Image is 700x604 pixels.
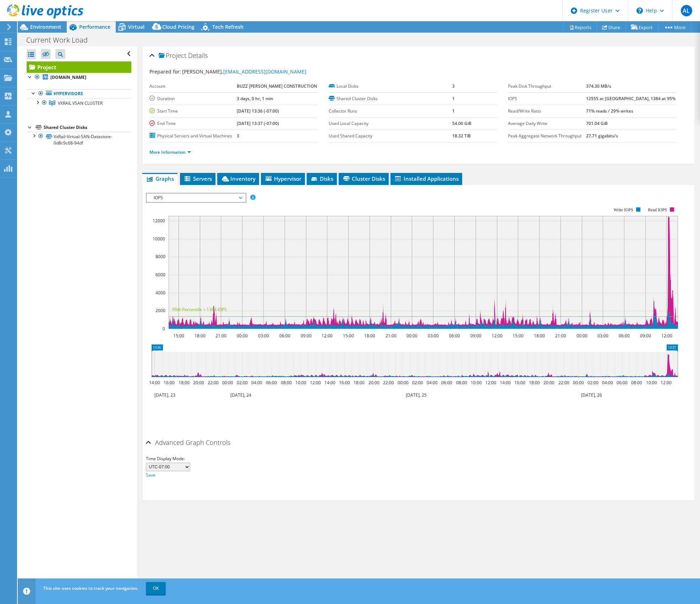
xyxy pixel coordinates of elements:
text: 00:00 [576,333,587,339]
text: 12:00 [485,380,496,386]
label: IOPS [508,95,586,102]
a: VXRAIL VSAN CLUSTER [27,98,131,108]
label: Shared Cluster Disks [329,95,452,102]
text: 21:00 [555,333,566,339]
text: Read IOPS [648,207,667,212]
span: Installed Applications [394,175,459,182]
text: 10:00 [471,380,482,386]
text: 06:00 [619,333,630,339]
text: 02:00 [587,380,598,386]
span: Performance [79,23,110,30]
text: 02:00 [237,380,248,386]
a: Save [146,472,155,478]
text: 12:00 [661,380,672,386]
text: 15:00 [343,333,354,339]
span: Environment [30,23,61,30]
text: 18:00 [529,380,540,386]
text: 06:00 [617,380,628,386]
text: 00:00 [406,333,417,339]
label: Physical Servers and Virtual Machines [149,132,237,140]
a: Export [625,22,658,33]
text: 16:00 [514,380,525,386]
h1: Current Work Load [23,36,99,44]
svg: \n [636,7,643,14]
b: 71% reads / 29% writes [586,108,633,114]
b: 1 [452,108,455,114]
text: 14:00 [324,380,335,386]
span: IOPS [150,194,241,202]
span: AL [681,5,692,16]
text: 12:00 [310,380,321,386]
label: Local Disks [329,83,452,90]
label: End Time [149,120,237,127]
text: 06:00 [266,380,277,386]
text: 20:00 [543,380,554,386]
label: Duration [149,95,237,102]
text: 22:00 [208,380,219,386]
span: Virtual [128,23,144,30]
label: Prepared for: [149,68,181,75]
label: Used Local Capacity [329,120,452,127]
text: 10:00 [646,380,657,386]
b: 27.71 gigabits/s [586,133,618,139]
text: 0 [163,326,165,332]
b: 1 [452,96,455,102]
text: 04:00 [602,380,613,386]
b: 12555 at [GEOGRAPHIC_DATA], 1384 at 95% [586,96,676,102]
text: Write IOPS [614,207,634,212]
text: 12000 [153,218,165,224]
span: Hypervisor [264,175,301,182]
text: 04:00 [427,380,438,386]
text: 08:00 [631,380,642,386]
text: 02:00 [412,380,423,386]
span: Project [159,52,186,59]
b: 3 [452,83,455,89]
text: 10:00 [295,380,306,386]
span: Cluster Disks [342,175,385,182]
a: Reports [563,22,597,33]
a: More Information [149,149,191,155]
text: 22:00 [558,380,569,386]
text: 2000 [155,308,165,314]
text: 14:00 [149,380,160,386]
text: 06:00 [449,333,460,339]
text: 22:00 [383,380,394,386]
label: Start Time [149,108,237,115]
text: 09:00 [470,333,481,339]
a: Project [27,61,131,73]
text: 00:00 [222,380,233,386]
label: Used Shared Capacity [329,132,452,140]
a: [DOMAIN_NAME] [27,73,131,82]
label: Peak Aggregate Network Throughput [508,132,586,140]
text: 8000 [155,254,165,260]
text: 18:00 [534,333,545,339]
text: 12:00 [322,333,333,339]
text: 18:00 [364,333,375,339]
span: [PERSON_NAME], [182,68,306,75]
b: [DOMAIN_NAME] [50,74,86,80]
text: 18:00 [354,380,365,386]
text: 15:00 [513,333,524,339]
text: 18:00 [179,380,190,386]
span: Inventory [221,175,256,182]
text: 03:00 [597,333,608,339]
span: Time Display Mode: [146,456,185,462]
text: 12:00 [492,333,503,339]
h2: Advanced Graph Controls [146,435,230,450]
a: Hypervisors [27,89,131,98]
label: Account [149,83,237,90]
label: Collector Runs [329,108,452,115]
text: 21:00 [385,333,397,339]
text: 06:00 [279,333,290,339]
b: 701.04 GiB [586,120,608,126]
text: 03:00 [258,333,269,339]
text: 09:00 [640,333,651,339]
text: 00:00 [398,380,409,386]
text: 08:00 [456,380,467,386]
text: 06:00 [441,380,452,386]
label: Peak Disk Throughput [508,83,586,90]
text: 09:00 [301,333,312,339]
text: 20:00 [193,380,204,386]
a: Share [597,22,626,33]
label: Average Daily Write [508,120,586,127]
